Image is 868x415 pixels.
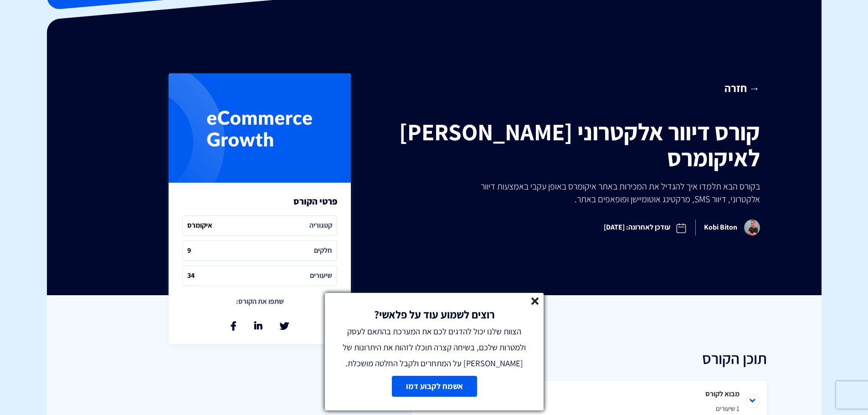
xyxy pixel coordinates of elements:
[254,322,262,331] a: שתף בלינקאדין
[385,119,760,171] h1: קורס דיוור אלקטרוני [PERSON_NAME] לאיקומרס
[314,246,332,256] i: חלקים
[231,322,236,331] a: שתף בפייסבוק
[187,271,195,281] i: 34
[236,295,284,308] p: שתפו את הקורס:
[411,350,767,367] h2: תוכן הקורס
[385,80,760,96] a: → חזרה
[596,215,695,241] span: עודכן לאחרונה: [DATE]
[439,404,740,413] span: 1 שיעורים
[695,220,760,236] span: Kobi Biton
[310,271,332,281] i: שיעורים
[460,180,760,205] p: בקורס הבא תלמדו איך להגדיל את המכירות באתר איקומרס באופן עקבי באמצעות דיוור אלקטרוני, דיוור SMS, ...
[187,220,212,231] i: איקומרס
[293,196,337,206] h3: פרטי הקורס
[309,220,332,231] i: קטגוריה
[280,322,289,331] a: שתף בטוויטר
[187,246,191,256] i: 9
